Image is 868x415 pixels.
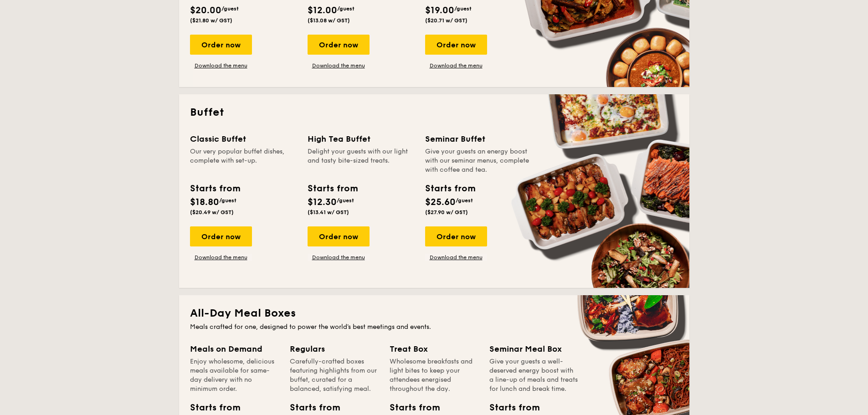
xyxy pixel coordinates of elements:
[190,197,219,208] span: $18.80
[425,35,487,55] div: Order now
[190,401,231,415] div: Starts from
[308,133,414,145] div: High Tea Buffet
[190,5,221,16] span: $20.00
[308,62,370,69] a: Download the menu
[190,209,234,215] span: ($20.49 w/ GST)
[337,197,354,204] span: /guest
[190,147,297,174] div: Our very popular buffet dishes, complete with set-up.
[190,254,252,261] a: Download the menu
[190,17,232,24] span: ($21.80 w/ GST)
[308,254,370,261] a: Download the menu
[308,226,370,246] div: Order now
[425,197,456,208] span: $25.60
[425,5,454,16] span: $19.00
[190,357,279,394] div: Enjoy wholesome, delicious meals available for same-day delivery with no minimum order.
[308,182,357,195] div: Starts from
[290,357,379,394] div: Carefully-crafted boxes featuring highlights from our buffet, curated for a balanced, satisfying ...
[337,5,354,12] span: /guest
[190,35,252,55] div: Order now
[456,197,473,204] span: /guest
[489,401,530,415] div: Starts from
[489,343,578,355] div: Seminar Meal Box
[219,197,236,204] span: /guest
[190,323,678,332] div: Meals crafted for one, designed to power the world's best meetings and events.
[425,17,467,24] span: ($20.71 w/ GST)
[190,133,297,145] div: Classic Buffet
[190,343,279,355] div: Meals on Demand
[290,401,331,415] div: Starts from
[489,357,578,394] div: Give your guests a well-deserved energy boost with a line-up of meals and treats for lunch and br...
[425,226,487,246] div: Order now
[425,147,532,174] div: Give your guests an energy boost with our seminar menus, complete with coffee and tea.
[308,209,349,215] span: ($13.41 w/ GST)
[390,357,478,394] div: Wholesome breakfasts and light bites to keep your attendees energised throughout the day.
[308,35,370,55] div: Order now
[308,147,414,174] div: Delight your guests with our light and tasty bite-sized treats.
[308,17,350,24] span: ($13.08 w/ GST)
[190,306,678,321] h2: All-Day Meal Boxes
[308,5,337,16] span: $12.00
[221,5,239,12] span: /guest
[425,182,475,195] div: Starts from
[425,254,487,261] a: Download the menu
[390,343,478,355] div: Treat Box
[425,133,532,145] div: Seminar Buffet
[308,197,337,208] span: $12.30
[190,182,240,195] div: Starts from
[190,105,678,120] h2: Buffet
[454,5,472,12] span: /guest
[290,343,379,355] div: Regulars
[425,209,468,215] span: ($27.90 w/ GST)
[190,62,252,69] a: Download the menu
[425,62,487,69] a: Download the menu
[390,401,431,415] div: Starts from
[190,226,252,246] div: Order now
